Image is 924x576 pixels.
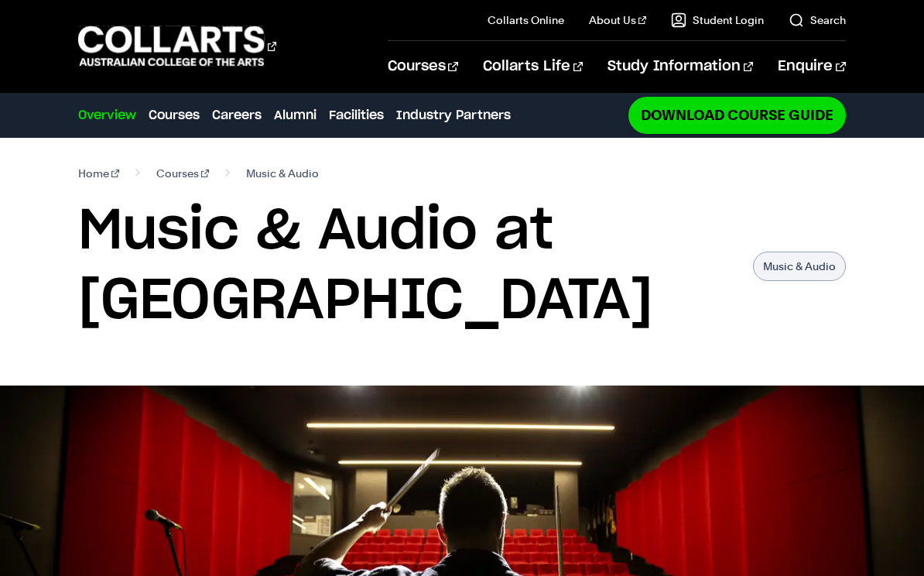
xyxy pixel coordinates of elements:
[396,106,511,125] a: Industry Partners
[78,106,136,125] a: Overview
[483,41,583,92] a: Collarts Life
[388,41,458,92] a: Courses
[589,12,646,28] a: About Us
[274,106,317,125] a: Alumni
[753,252,846,281] p: Music & Audio
[78,197,737,336] h1: Music & Audio at [GEOGRAPHIC_DATA]
[78,163,119,184] a: Home
[212,106,262,125] a: Careers
[78,24,276,68] div: Go to homepage
[156,163,209,184] a: Courses
[778,41,845,92] a: Enquire
[149,106,200,125] a: Courses
[607,41,753,92] a: Study Information
[246,163,319,184] span: Music & Audio
[488,12,564,28] a: Collarts Online
[329,106,384,125] a: Facilities
[789,12,846,28] a: Search
[671,12,764,28] a: Student Login
[628,97,846,133] a: Download Course Guide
